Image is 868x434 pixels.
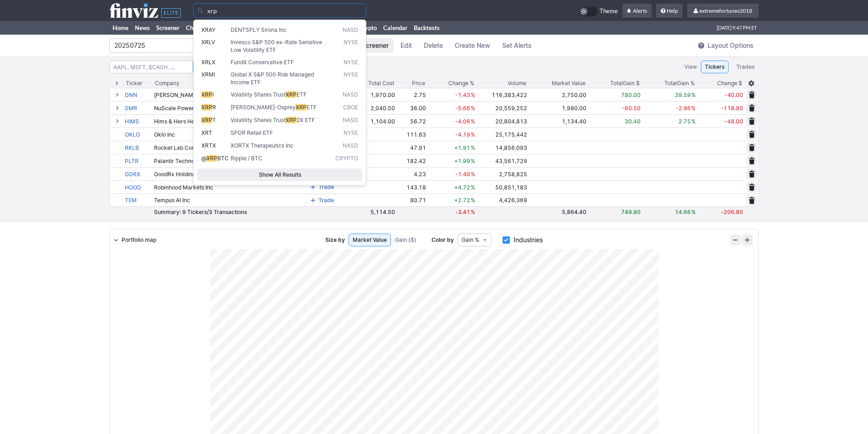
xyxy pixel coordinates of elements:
[454,197,470,204] span: +2.72
[471,209,475,215] span: %
[318,196,334,205] span: Trade
[201,170,358,179] span: Show All Results
[231,59,294,66] span: FundX Conservative ETF
[231,104,296,111] span: [PERSON_NAME]-Osprey
[625,118,641,125] span: 30.40
[675,92,691,98] span: 39.59
[153,21,183,35] a: Screener
[109,61,237,73] input: AAPL, MSFT, $CASH, …
[207,209,209,215] span: /
[201,59,216,66] span: XRLX
[209,209,247,215] span: Transactions
[154,171,284,178] div: GoodRx Holdings Inc
[476,88,528,101] td: 116,383,422
[448,79,474,88] span: Change %
[217,155,229,162] span: BTC
[455,41,490,50] span: Create New
[411,21,443,35] a: Backtests
[193,20,366,185] div: Search
[125,154,152,167] a: PLTR
[125,181,152,194] a: HOOD
[154,118,284,125] div: Hims & Hers Health Inc
[360,114,396,128] td: 1,104.00
[231,91,286,98] span: Volatility Shares Trust
[154,158,284,164] div: Palantir Technologies Inc
[212,104,216,111] span: R
[343,91,358,99] span: NASD
[344,39,358,54] span: NYSE
[691,105,696,112] span: %
[471,118,475,125] span: %
[307,104,317,111] span: ETF
[455,105,470,112] span: -5.66
[155,79,180,88] div: Company
[132,21,153,35] a: News
[360,207,396,217] td: 5,114.50
[431,235,454,245] span: Color by
[675,209,691,215] span: 14.66
[231,39,322,53] span: Invesco S&P 500 ex-Rate Sensitive Low Volatility ETF
[125,102,152,114] a: SMR
[717,79,742,88] span: Change $
[154,184,284,191] div: Robinhood Markets Inc
[360,88,396,101] td: 1,970.00
[396,180,427,194] td: 143.18
[125,141,152,154] a: RKLB
[344,129,358,137] span: NYSE
[126,79,142,88] div: Ticker
[476,128,528,141] td: 25,175,442
[471,171,475,178] span: %
[396,114,427,128] td: 56.72
[231,117,286,123] span: Volatility Shares Trust
[201,155,206,162] span: @
[344,59,358,66] span: NYSE
[182,209,207,215] span: Tickers
[396,101,427,114] td: 36.00
[231,129,273,136] span: SPDR Retail ETF
[503,234,543,246] label: Industries
[396,194,427,207] td: 80.71
[701,61,729,73] a: Tickers
[353,235,387,245] span: Market Value
[183,21,207,35] a: Charts
[503,236,510,244] input: Industries
[455,209,470,215] span: -3.41
[691,118,696,125] span: %
[193,61,236,72] button: Add Tickers
[125,168,152,180] a: GDRX
[691,209,696,215] span: %
[476,154,528,167] td: 43,561,729
[154,209,247,215] span: Summary:
[621,92,641,98] span: 780.00
[721,209,743,215] span: -206.80
[391,234,421,246] a: Gain ($)
[528,207,588,217] td: 5,864.40
[109,21,132,35] a: Home
[201,142,216,149] span: XRTX
[476,194,528,207] td: 4,426,369
[497,38,537,53] a: Set Alerts
[343,26,358,34] span: NASD
[114,41,197,50] span: 20250725
[380,21,411,35] a: Calendar
[368,79,394,88] div: Total Cost
[471,158,475,164] span: %
[154,131,284,138] div: Oklo Inc
[508,79,526,88] div: Volume
[360,101,396,114] td: 2,040.50
[125,194,152,206] a: TEM
[343,104,358,112] span: CBOE
[212,91,214,98] span: I
[231,26,287,33] span: DENTSPLY Sirona Inc
[610,79,640,88] div: Gain $
[721,105,743,112] span: -118.80
[455,92,470,98] span: -1.43
[502,41,532,50] span: Set Alerts
[396,167,427,180] td: 4.23
[154,144,284,151] div: Rocket Lab Corp
[297,117,315,123] span: 2X ETF
[307,182,337,193] button: Trade
[699,7,752,14] span: extremefortunes2018
[664,79,695,88] div: Gain %
[471,144,475,151] span: %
